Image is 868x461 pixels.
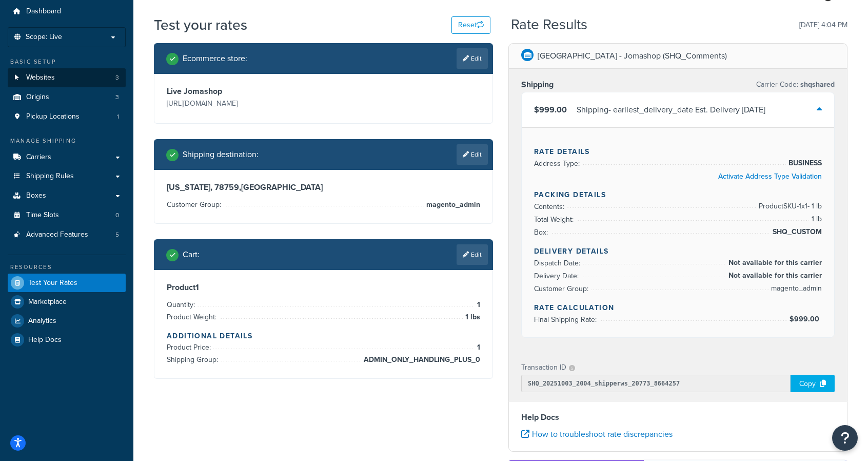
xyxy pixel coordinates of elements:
span: ADMIN_ONLY_HANDLING_PLUS_0 [361,354,480,366]
span: Final Shipping Rate: [534,314,599,325]
span: shqshared [798,79,835,90]
a: Websites3 [8,68,126,87]
span: 1 [475,299,480,311]
li: Origins [8,88,126,107]
a: Edit [457,144,488,165]
span: 1 lb [809,213,822,225]
a: Edit [457,244,488,265]
div: Copy [791,375,835,392]
span: Scope: Live [26,33,62,42]
span: 3 [115,93,119,102]
span: Dispatch Date: [534,258,583,268]
h4: Rate Details [534,146,822,157]
span: Pickup Locations [26,112,80,121]
span: 1 [117,112,119,121]
span: Quantity: [167,299,198,310]
p: [DATE] 4:04 PM [799,18,847,32]
h1: Test your rates [154,15,247,35]
h4: Delivery Details [534,246,822,257]
span: Analytics [28,317,56,325]
span: 3 [115,73,119,82]
a: Time Slots0 [8,206,126,225]
a: Activate Address Type Validation [718,171,822,182]
a: Test Your Rates [8,274,126,292]
span: Advanced Features [26,230,88,239]
span: 5 [115,230,119,239]
div: Resources [8,263,126,272]
li: Time Slots [8,206,126,225]
button: Reset [451,16,490,34]
span: Websites [26,73,55,82]
li: Websites [8,68,126,87]
a: Boxes [8,186,126,205]
a: Dashboard [8,2,126,21]
h2: Ecommerce store : [183,54,247,63]
span: Marketplace [28,298,67,306]
span: $999.00 [534,104,567,116]
span: magento_admin [424,199,480,211]
li: Help Docs [8,331,126,349]
span: Carriers [26,153,51,162]
li: Pickup Locations [8,107,126,126]
span: 1 [475,341,480,354]
h2: Shipping destination : [183,150,259,159]
span: Time Slots [26,211,59,220]
a: Analytics [8,312,126,330]
a: Marketplace [8,293,126,311]
span: Product Weight: [167,312,219,322]
span: Dashboard [26,7,61,16]
div: Basic Setup [8,57,126,66]
p: [URL][DOMAIN_NAME] [167,97,321,111]
span: Box: [534,227,550,238]
a: Carriers [8,148,126,167]
span: Product SKU-1 x 1 - 1 lb [756,200,822,213]
span: Total Weight: [534,214,576,225]
span: Origins [26,93,49,102]
a: Pickup Locations1 [8,107,126,126]
a: Edit [457,48,488,69]
a: Origins3 [8,88,126,107]
h3: Live Jomashop [167,86,321,97]
div: Manage Shipping [8,137,126,145]
span: Address Type: [534,158,582,169]
p: Carrier Code: [756,78,835,92]
a: Shipping Rules [8,167,126,186]
span: Delivery Date: [534,271,581,281]
h3: Product 1 [167,282,480,293]
a: Advanced Features5 [8,225,126,244]
span: 1 lbs [463,311,480,323]
span: 0 [115,211,119,220]
span: Customer Group: [167,199,224,210]
span: BUSINESS [786,157,822,169]
span: Not available for this carrier [726,257,822,269]
h2: Rate Results [511,17,587,33]
span: Test Your Rates [28,279,77,287]
h4: Packing Details [534,189,822,200]
div: Shipping - earliest_delivery_date Est. Delivery [DATE] [577,103,765,117]
span: Product Price: [167,342,213,353]
h2: Cart : [183,250,200,259]
p: Transaction ID [521,360,566,375]
a: How to troubleshoot rate discrepancies [521,428,673,440]
span: Shipping Rules [26,172,74,181]
h3: Shipping [521,80,554,90]
span: Boxes [26,191,46,200]
span: Not available for this carrier [726,270,822,282]
span: Contents: [534,201,567,212]
h4: Additional Details [167,331,480,341]
h3: [US_STATE], 78759 , [GEOGRAPHIC_DATA] [167,182,480,193]
li: Advanced Features [8,225,126,244]
button: Open Resource Center [832,425,858,451]
span: $999.00 [790,314,822,324]
span: SHQ_CUSTOM [770,226,822,238]
span: Help Docs [28,336,62,344]
h4: Rate Calculation [534,302,822,313]
h4: Help Docs [521,411,835,424]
